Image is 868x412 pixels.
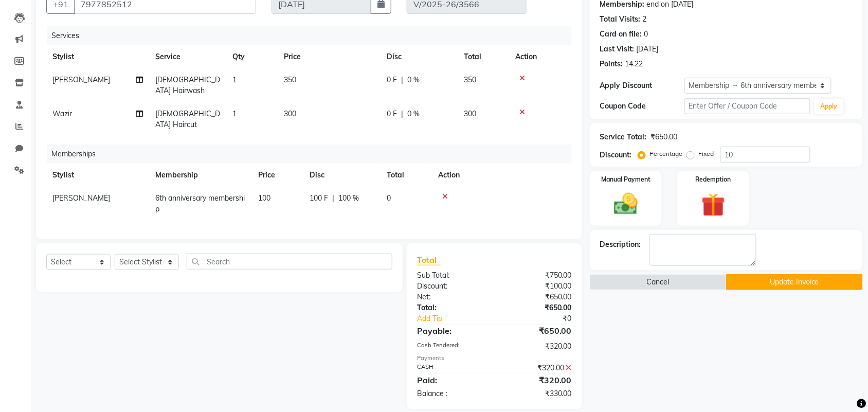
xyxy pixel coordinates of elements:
th: Stylist [46,164,149,187]
span: 100 % [338,193,359,204]
th: Total [381,164,432,187]
th: Total [458,45,509,68]
span: | [332,193,334,204]
label: Percentage [650,149,683,158]
button: Update Invoice [726,274,862,290]
div: Service Total: [600,132,647,142]
img: _cash.svg [607,190,645,218]
span: [PERSON_NAME] [52,75,110,84]
div: Discount: [409,281,495,292]
span: 350 [284,75,296,84]
label: Redemption [696,175,731,184]
th: Price [252,164,303,187]
span: 300 [464,109,476,118]
th: Membership [149,164,252,187]
div: Apply Discount [600,80,684,91]
div: Services [47,26,580,45]
div: Balance : [409,388,495,399]
span: 100 [258,193,270,203]
span: 1 [232,109,237,118]
div: Cash Tendered: [409,341,495,352]
span: [DEMOGRAPHIC_DATA] Haircut [155,109,220,129]
a: Add Tip [409,313,509,324]
div: Description: [600,239,641,250]
th: Action [432,164,572,187]
div: ₹320.00 [494,363,580,373]
span: | [401,75,403,85]
div: Coupon Code [600,101,684,112]
div: ₹330.00 [494,388,580,399]
label: Manual Payment [601,175,650,184]
div: Payable: [409,325,495,337]
div: ₹650.00 [494,302,580,313]
div: CASH [409,363,495,373]
th: Stylist [46,45,149,68]
th: Qty [226,45,278,68]
th: Price [278,45,381,68]
span: Wazir [52,109,72,118]
label: Fixed [699,149,714,158]
span: Total [417,255,441,265]
th: Disc [303,164,381,187]
span: 6th anniversary membership [155,193,245,213]
div: Points: [600,59,623,69]
span: [PERSON_NAME] [52,193,110,203]
th: Service [149,45,226,68]
span: [DEMOGRAPHIC_DATA] Hairwash [155,75,220,95]
button: Cancel [590,274,726,290]
th: Action [509,45,572,68]
input: Enter Offer / Coupon Code [684,98,810,114]
div: ₹320.00 [494,341,580,352]
div: ₹650.00 [651,132,678,142]
input: Search [187,254,392,270]
div: 0 [644,29,648,40]
div: Total Visits: [600,14,641,25]
div: ₹650.00 [494,325,580,337]
div: Last Visit: [600,44,635,55]
div: Net: [409,292,495,302]
div: ₹0 [509,313,580,324]
div: Payments [417,354,572,363]
div: Memberships [47,145,580,164]
th: Disc [381,45,458,68]
div: ₹650.00 [494,292,580,302]
div: ₹100.00 [494,281,580,292]
div: 2 [643,14,647,25]
span: | [401,109,403,119]
span: 0 F [387,109,397,119]
span: 300 [284,109,296,118]
span: 350 [464,75,476,84]
div: Total: [409,302,495,313]
button: Apply [815,99,844,114]
div: 14.22 [625,59,643,69]
span: 0 % [407,75,420,85]
div: ₹750.00 [494,270,580,281]
span: 100 F [310,193,328,204]
div: Discount: [600,150,632,160]
div: Paid: [409,374,495,386]
img: _gift.svg [694,190,733,220]
span: 1 [232,75,237,84]
span: 0 % [407,109,420,119]
div: [DATE] [637,44,659,55]
div: Card on file: [600,29,642,40]
span: 0 [387,193,391,203]
span: 0 F [387,75,397,85]
div: ₹320.00 [494,374,580,386]
div: Sub Total: [409,270,495,281]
